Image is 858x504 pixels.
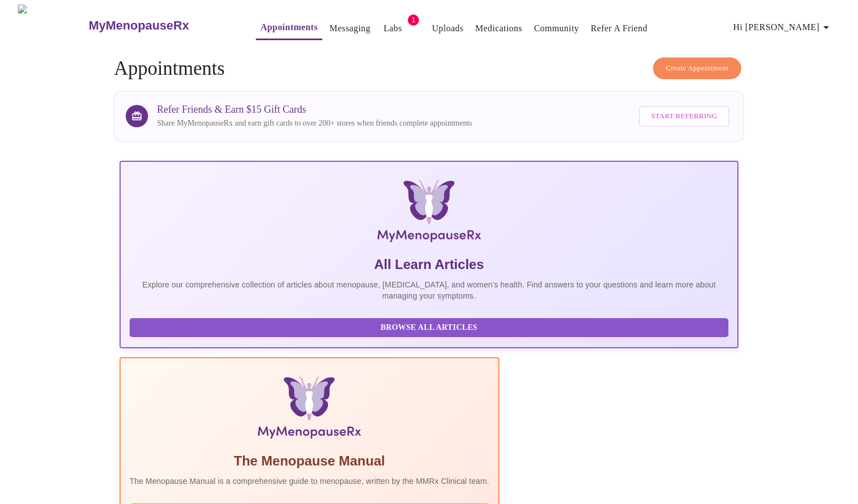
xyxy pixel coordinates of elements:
[432,21,464,36] a: Uploads
[222,180,635,247] img: MyMenopauseRx Logo
[587,17,652,40] button: Refer a Friend
[130,318,728,338] button: Browse All Articles
[427,17,468,40] button: Uploads
[375,17,411,40] button: Labs
[733,20,833,35] span: Hi [PERSON_NAME]
[651,110,717,123] span: Start Referring
[729,16,837,39] button: Hi [PERSON_NAME]
[471,17,527,40] button: Medications
[475,21,522,36] a: Medications
[256,16,322,40] button: Appointments
[534,21,579,36] a: Community
[114,57,744,80] h4: Appointments
[130,322,731,332] a: Browse All Articles
[260,20,317,35] a: Appointments
[141,321,717,335] span: Browse All Articles
[330,21,370,36] a: Messaging
[653,57,741,79] button: Create Appointment
[130,279,728,301] p: Explore our comprehensive collection of articles about menopause, [MEDICAL_DATA], and women's hea...
[18,4,87,46] img: MyMenopauseRx Logo
[187,376,432,443] img: Menopause Manual
[325,17,375,40] button: Messaging
[636,100,732,132] a: Start Referring
[408,15,419,26] span: 1
[591,21,648,36] a: Refer a Friend
[89,18,189,33] h3: MyMenopauseRx
[130,452,489,470] h5: The Menopause Manual
[130,476,489,487] p: The Menopause Manual is a comprehensive guide to menopause, written by the MMRx Clinical team.
[384,21,402,36] a: Labs
[530,17,584,40] button: Community
[157,118,472,129] p: Share MyMenopauseRx and earn gift cards to over 200+ stores when friends complete appointments
[87,6,233,45] a: MyMenopauseRx
[130,256,728,273] h5: All Learn Articles
[639,106,730,127] button: Start Referring
[157,104,472,116] h3: Refer Friends & Earn $15 Gift Cards
[666,62,728,75] span: Create Appointment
